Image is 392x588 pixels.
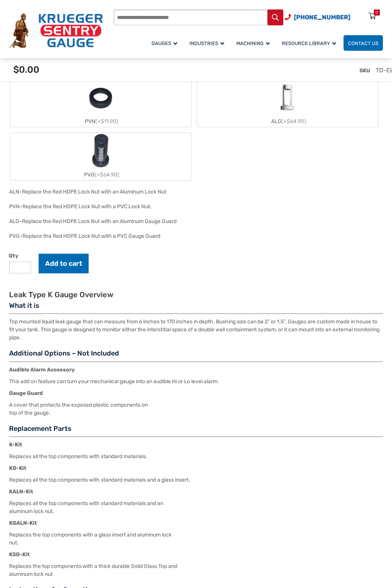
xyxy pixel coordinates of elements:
p: Replaces all the top components with standard materials and a glass insert. [9,476,383,484]
div: Replace the Red HDPE Lock Nut with an Aluminum Lock Nut [22,189,166,195]
div: PVG [10,169,191,180]
a: Resource Library [277,34,344,52]
span: ALG- [9,218,22,225]
div: Replace the Red HDPE Lock Nut with a PVC Gauge Guard [22,233,160,239]
strong: K-Kit [9,441,22,448]
strong: KG-Kit [9,465,27,471]
strong: Gauge Guard [9,390,43,396]
div: ALG [197,116,378,127]
h3: What it is [9,301,383,314]
span: [PHONE_NUMBER] [294,14,350,21]
a: Gauges [147,34,185,52]
img: Krueger Sentry Gauge [9,13,103,48]
p: Replaces all the top components with standard materials and an aluminum lock nut. [9,499,383,515]
span: Resource Library [282,41,336,46]
div: PVN [10,116,191,127]
strong: KALN-Kit [9,488,33,495]
span: Gauges [151,41,177,46]
p: Replaces the top components with a glass insert and aluminum lock nut. [9,531,383,547]
span: Industries [189,41,224,46]
p: Replaces the top components with a thick durable Solid Glass Top and aluminum lock nut [9,562,383,578]
span: Contact Us [348,41,378,46]
strong: Audible Alarm Accessory [9,367,75,373]
div: 0 [376,9,378,16]
p: This add on feature can turn your mechanical gauge into an audible Hi or Lo level alarm. [9,377,383,385]
div: Replace the Red HDPE Lock Nut with an Aluminum Gauge Guard [22,218,176,225]
a: Machining [232,34,277,52]
img: PVG [83,133,119,169]
p: Top mounted liquid leak gauge that can measure from 6 inches to 170 inches in depth. Bushing size... [9,318,383,342]
a: Contact Us [344,35,383,51]
h2: Leak Type K Gauge Overview [9,290,383,299]
img: ALG-OF [269,80,306,116]
strong: KSG-Kit [9,551,30,558]
a: Phone Number (920) 434-8860 [285,12,350,22]
span: SKU [359,67,370,74]
label: PVG [10,133,191,180]
input: Product quantity [9,262,31,273]
span: Machining [236,41,270,46]
span: (+$64.90) [281,118,306,125]
span: (+$64.90) [95,172,119,178]
p: A cover that protects the exposed plastic components on top of the gauge. [9,401,383,417]
label: ALG [197,80,378,127]
button: Add to cart [39,254,89,273]
div: Replace the Red HDPE Lock Nut with a PVC Lock Nut. [22,203,151,210]
a: Industries [185,34,232,52]
span: ALN- [9,189,22,195]
span: (+$11.90) [95,118,118,125]
strong: KGALN-Kit [9,520,37,526]
h3: Replacement Parts [9,424,383,437]
label: PVN [10,80,191,127]
span: PVG- [9,233,22,239]
h3: Additional Options – Not Included [9,349,383,362]
p: Replaces all the top components with standard materials. [9,452,383,460]
span: PVN- [9,203,22,210]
